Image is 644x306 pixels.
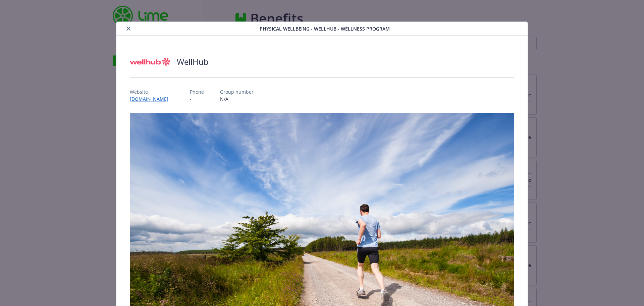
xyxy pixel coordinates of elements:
[190,88,204,95] p: Phone
[177,56,209,68] h2: WellHub
[124,25,132,33] button: close
[220,95,254,102] p: N/A
[130,52,170,72] img: Wellhub
[260,25,390,32] span: Physical Wellbeing - WellHub - Wellness Program
[190,95,204,102] p: -
[130,96,174,102] a: [DOMAIN_NAME]
[130,88,174,95] p: Website
[220,88,254,95] p: Group number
